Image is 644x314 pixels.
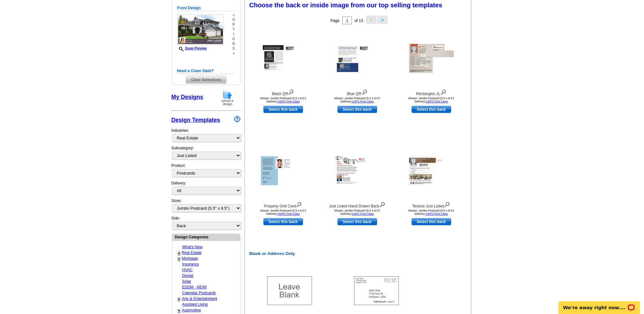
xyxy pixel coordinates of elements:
a: HVAC [182,268,193,272]
a: use this design [412,218,451,225]
img: view design details [440,88,446,95]
div: Just Listed Hand Drawn Back [322,200,392,209]
div: Rectangles JL [396,88,466,97]
a: + [178,296,180,302]
div: Industries: [171,124,240,145]
div: Shown: Jumbo Postcard (5.5 x 8.5") Delivery: [396,97,466,103]
div: Delivery: [171,180,240,198]
a: + [178,308,180,313]
div: Design Categories [172,234,240,240]
button: > [377,16,388,24]
img: view design details [361,88,367,95]
div: Shown: Jumbo Postcard (5.5 x 8.5") Delivery: [248,97,318,103]
a: Arts & Entertainment [182,296,217,301]
a: Insurance [182,262,199,266]
span: » [232,13,235,18]
img: GENREPJF_JL_Simple_ALL.jpg [177,14,224,45]
a: USPS First Class [426,212,448,215]
img: view design details [444,200,450,207]
img: view design details [288,88,294,95]
a: use this design [337,218,377,225]
div: Shown: Jumbo Postcard (5.5 x 8.5") Delivery: [322,209,392,215]
a: EDDM - NEW! [182,285,207,289]
div: Texture Just Listed [396,200,466,209]
span: s [232,46,235,51]
a: Automotive [182,308,201,312]
span: of 13 [354,19,363,23]
img: Just Listed Hand Drawn Back [335,156,380,185]
span: Choose the back or inside image from our top selling templates [249,2,443,9]
a: use this design [337,106,377,113]
div: Shown: Jumbo Postcard (5.5 x 8.5") Delivery: [396,209,466,215]
iframe: LiveChat chat widget [554,294,644,314]
a: What's New [182,245,203,249]
div: Shown: Jumbo Postcard (5.5 x 8.5") Delivery: [322,97,392,103]
img: Property Grid Card [261,156,306,185]
a: Calendar Postcards [182,291,216,295]
a: Real Estate [182,250,202,255]
h5: Front Design [177,5,235,11]
a: USPS First Class [277,100,300,103]
div: Side: [171,215,240,230]
img: view design details [296,200,302,207]
div: Blue QR [322,88,392,97]
div: Subcategory: [171,145,240,163]
a: + [178,256,180,261]
img: Blank Template [267,276,312,305]
h2: Blank or Address Only [246,251,472,256]
span: Page [330,19,339,23]
a: use this design [412,106,451,113]
div: Product: [171,163,240,180]
h5: Need a Clean Slate? [177,68,235,74]
a: + [178,250,180,256]
span: t [232,27,235,32]
div: Sizes: [171,198,240,215]
img: upload-design [219,90,236,106]
div: Property Grid Card [248,200,318,209]
a: Assisted Living [182,302,208,307]
span: i [232,32,235,37]
a: USPS First Class [352,212,374,215]
img: Texture Just Listed [409,156,454,185]
img: Addresses Only [354,276,399,305]
a: USPS First Class [426,100,448,103]
a: use this design [263,218,303,225]
a: Solar [182,279,191,284]
div: Black QR [248,88,318,97]
img: design-wizard-help-icon.png [234,116,240,122]
a: use this design [263,106,303,113]
a: Design Templates [171,117,220,123]
button: < [366,16,376,24]
a: Zoom Preview [177,47,207,50]
img: Rectangles JL [409,44,454,73]
a: Mortgage [182,256,198,261]
span: n [232,41,235,46]
span: o [232,18,235,22]
a: USPS First Class [352,100,374,103]
a: My Designs [171,94,203,100]
img: view design details [379,200,385,207]
img: Blue QR [335,43,380,74]
div: Shown: Jumbo Postcard (5.5 x 8.5") Delivery: [248,209,318,215]
span: Clear Selections [186,76,226,84]
span: o [232,37,235,41]
a: USPS First Class [277,212,300,215]
span: » [232,51,235,56]
span: p [232,22,235,27]
img: Black QR [261,43,306,74]
a: Dental [182,273,193,278]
